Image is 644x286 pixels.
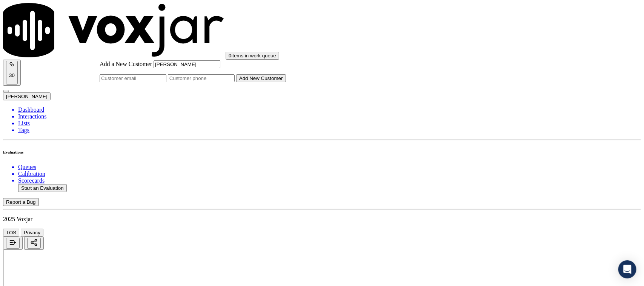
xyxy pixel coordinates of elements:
button: Privacy [21,229,43,237]
button: 0items in work queue [226,52,279,60]
a: Scorecards [18,177,641,184]
button: Start an Evaluation [18,184,67,192]
input: Customer name [154,60,220,68]
p: 30 [9,72,15,78]
a: Dashboard [18,106,641,113]
div: Open Intercom Messenger [618,260,636,278]
button: [PERSON_NAME] [3,92,51,100]
p: 2025 Voxjar [3,216,641,223]
img: voxjar logo [3,3,224,57]
a: Interactions [18,113,641,120]
input: Customer phone [168,74,235,82]
button: Add New Customer [236,74,286,82]
button: TOS [3,229,19,237]
input: Customer email [100,74,166,82]
button: 30 [6,61,18,85]
a: Calibration [18,171,641,177]
label: Add a New Customer [100,61,152,67]
a: Queues [18,164,641,171]
h6: Evaluations [3,150,641,154]
button: Report a Bug [3,198,39,206]
span: [PERSON_NAME] [6,94,48,99]
a: Lists [18,120,641,127]
a: Tags [18,127,641,134]
button: 30 [3,60,21,86]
